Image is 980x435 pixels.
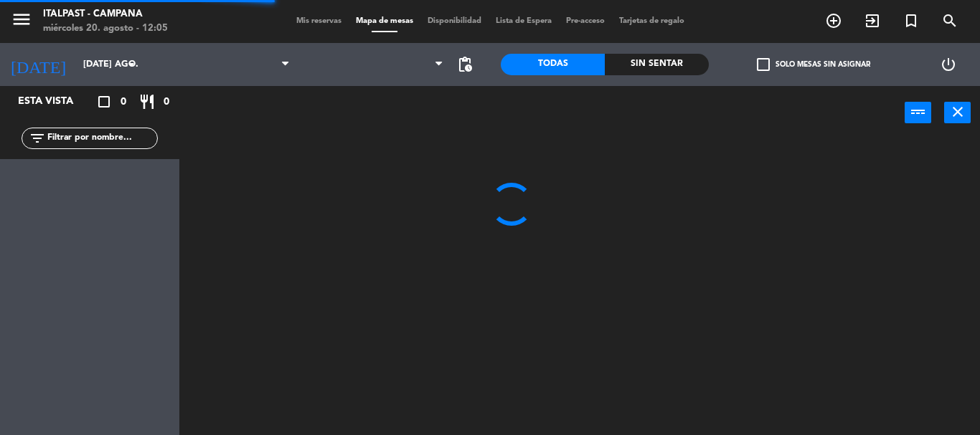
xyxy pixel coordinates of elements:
[864,12,881,29] i: exit_to_app
[757,58,870,71] label: Solo mesas sin asignar
[944,102,971,123] button: close
[29,130,46,147] i: filter_list
[46,130,157,146] input: Filtrar por nombre...
[949,103,966,120] i: close
[501,54,605,75] div: Todas
[903,12,920,29] i: turned_in_not
[910,103,927,120] i: power_input
[420,17,489,25] span: Disponibilidad
[559,17,612,25] span: Pre-acceso
[121,94,126,110] span: 0
[289,17,349,25] span: Mis reservas
[905,102,931,123] button: power_input
[825,12,842,29] i: add_circle_outline
[349,17,420,25] span: Mapa de mesas
[605,54,709,75] div: Sin sentar
[489,17,559,25] span: Lista de Espera
[43,21,168,36] div: miércoles 20. agosto - 12:05
[11,9,32,30] i: menu
[940,56,957,73] i: power_settings_new
[456,56,473,73] span: pending_actions
[164,94,169,110] span: 0
[123,56,140,73] i: arrow_drop_down
[95,93,113,110] i: crop_square
[138,93,156,110] i: restaurant
[43,7,168,21] div: Italpast - Campana
[941,12,958,29] i: search
[612,17,692,25] span: Tarjetas de regalo
[11,9,32,35] button: menu
[757,58,770,71] span: check_box_outline_blank
[7,93,103,110] div: Esta vista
